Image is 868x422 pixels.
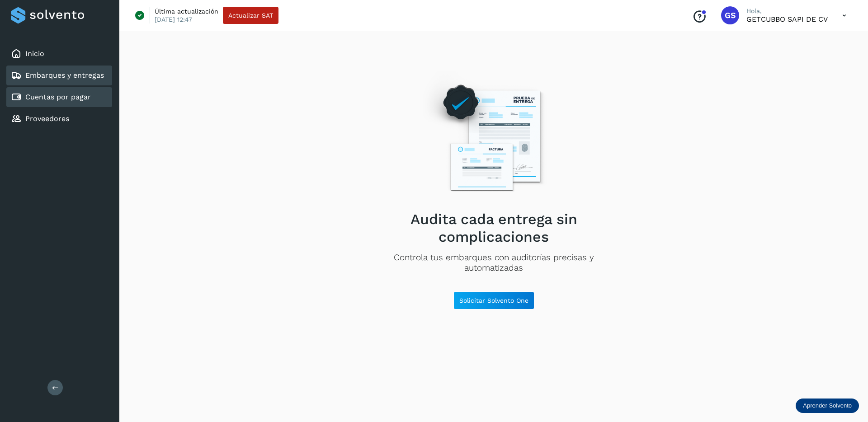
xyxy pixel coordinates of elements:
button: Actualizar SAT [223,7,278,24]
span: Solicitar Solvento One [459,297,528,304]
p: Hola, [746,7,828,15]
p: GETCUBBO SAPI DE CV [746,15,828,23]
img: Empty state image [415,71,572,203]
h2: Audita cada entrega sin complicaciones [365,211,623,245]
a: Embarques y entregas [25,71,104,80]
p: [DATE] 12:47 [155,15,192,23]
p: Controla tus embarques con auditorías precisas y automatizadas [365,253,623,273]
span: Actualizar SAT [228,12,273,19]
p: Última actualización [155,7,218,15]
div: Cuentas por pagar [6,87,112,107]
a: Proveedores [25,114,69,123]
div: Embarques y entregas [6,66,112,85]
button: Solicitar Solvento One [453,291,534,309]
div: Aprender Solvento [796,399,859,413]
a: Inicio [25,49,44,58]
div: Inicio [6,44,112,64]
p: Aprender Solvento [803,402,852,409]
a: Cuentas por pagar [25,93,91,101]
div: Proveedores [6,109,112,129]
